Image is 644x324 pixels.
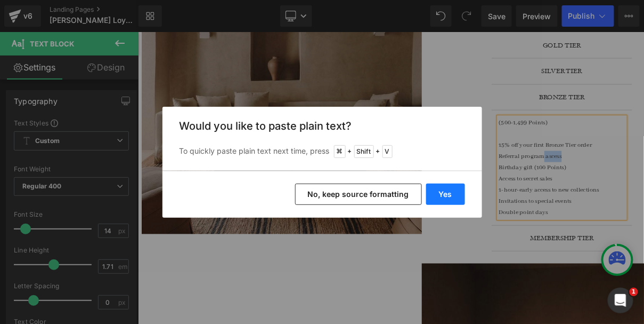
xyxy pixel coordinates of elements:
[608,288,633,313] iframe: Intercom live chat
[426,38,543,51] h1: SILVER TIER
[412,123,557,136] p: 15% off your first Bronze Tier order
[412,98,557,110] p: (500-1,499 Points)
[412,136,557,149] p: Referral program ascess
[180,145,465,158] p: To quickly paste plain text next time, press
[426,184,465,205] button: Yes
[295,184,422,205] button: No, keep source formatting
[426,10,543,22] h1: GOLD TIER
[412,175,557,187] p: 1-hour-early access to new collections
[630,288,638,296] span: 1
[180,120,465,132] h3: Would you like to paste plain text?
[412,149,557,162] p: Birthday gift (100 Points)
[382,145,393,158] span: V
[426,230,543,242] h1: MEMBERSHIP TIER
[412,162,557,175] p: Access to secret sales
[354,145,374,158] span: Shift
[348,146,352,157] span: +
[412,200,557,213] p: Double point days
[376,146,380,157] span: +
[426,68,543,81] h1: BRONZE TIER
[412,187,557,200] p: Invitations to special events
